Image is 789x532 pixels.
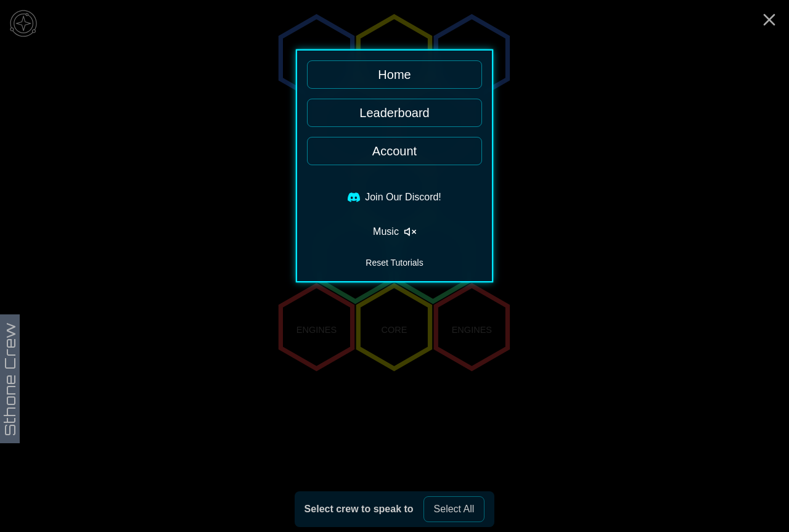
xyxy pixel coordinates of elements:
a: Join Our Discord! [307,185,482,210]
img: Discord [348,191,360,203]
a: Home [307,60,482,89]
button: Reset Tutorials [307,254,482,271]
a: Account [307,137,482,165]
button: Enable music [307,219,482,244]
a: Leaderboard [307,99,482,127]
